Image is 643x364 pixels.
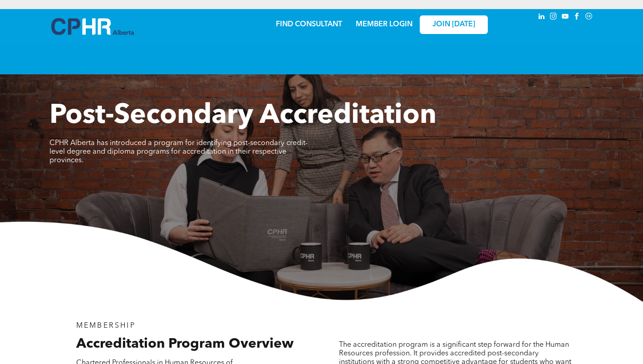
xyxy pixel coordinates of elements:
span: CPHR Alberta has introduced a program for identifying post-secondary credit-level degree and dipl... [49,140,308,164]
span: Accreditation Program Overview [76,337,294,351]
a: facebook [572,11,582,24]
span: JOIN [DATE] [432,20,475,29]
a: linkedin [537,11,547,24]
a: JOIN [DATE] [420,15,488,34]
a: Social network [584,11,594,24]
span: Post-Secondary Accreditation [49,102,437,130]
a: MEMBER LOGIN [356,21,412,28]
a: FIND CONSULTANT [276,21,342,28]
a: instagram [549,11,559,24]
img: A blue and white logo for cp alberta [51,18,134,35]
a: youtube [560,11,570,24]
span: MEMBERSHIP [76,322,136,330]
